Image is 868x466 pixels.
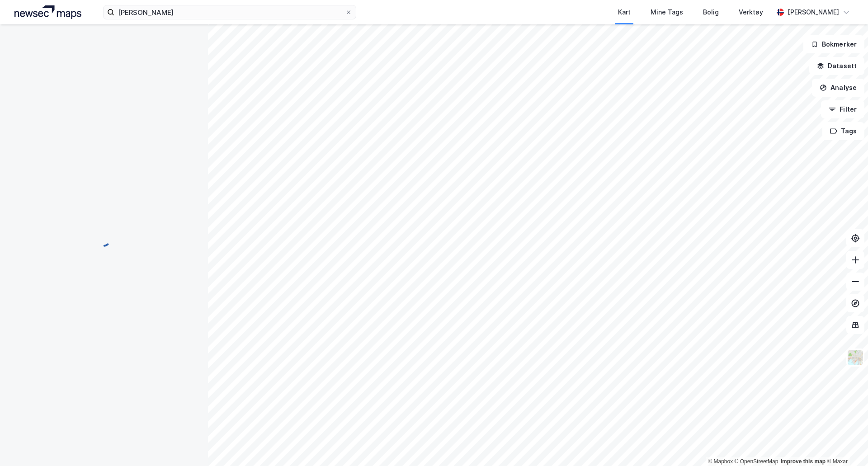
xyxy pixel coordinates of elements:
[803,35,864,53] button: Bokmerker
[651,7,683,18] div: Mine Tags
[14,5,81,19] img: logo.a4113a55bc3d86da70a041830d287a7e.svg
[703,7,719,18] div: Bolig
[823,423,868,466] iframe: Chat Widget
[781,458,826,465] a: Improve this map
[821,100,864,118] button: Filter
[114,5,345,19] input: Søk på adresse, matrikkel, gårdeiere, leietakere eller personer
[823,423,868,466] div: Kontrollprogram for chat
[788,7,839,18] div: [PERSON_NAME]
[809,57,864,75] button: Datasett
[618,7,631,18] div: Kart
[739,7,763,18] div: Verktøy
[822,122,864,140] button: Tags
[812,79,864,97] button: Analyse
[97,233,111,247] img: spinner.a6d8c91a73a9ac5275cf975e30b51cfb.svg
[847,349,864,366] img: Z
[735,458,778,465] a: OpenStreetMap
[708,458,733,465] a: Mapbox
